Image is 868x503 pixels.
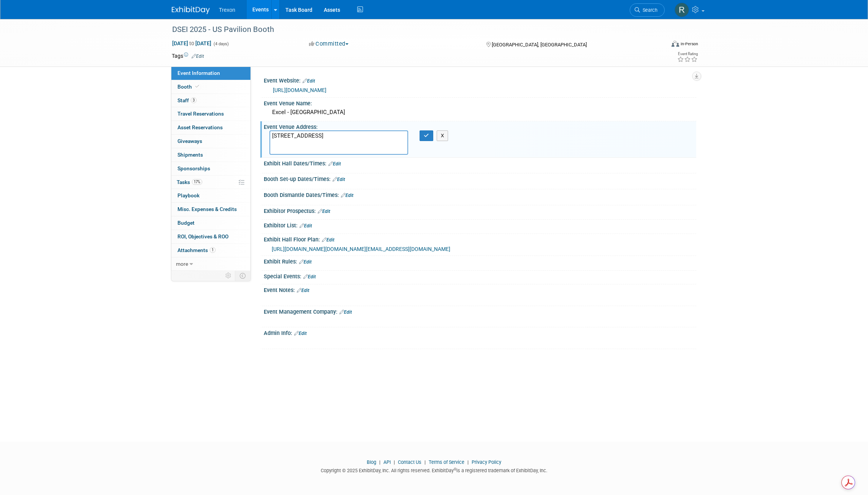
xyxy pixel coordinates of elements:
div: Exhibit Rules: [264,256,696,266]
span: [DATE] [DATE] [172,40,212,47]
span: 17% [192,179,202,185]
div: Exhibitor Prospectus: [264,205,696,215]
a: ROI, Objectives & ROO [171,230,250,243]
div: Event Rating [677,52,698,56]
img: Ryan Flores [675,3,689,17]
div: Excel - [GEOGRAPHIC_DATA] [269,106,691,118]
a: Asset Reservations [171,121,250,134]
a: Edit [192,54,204,59]
a: Budget [171,216,250,230]
td: Toggle Event Tabs [235,271,251,281]
div: Booth Set-up Dates/Times: [264,173,696,183]
span: Event Information [177,70,220,76]
a: Edit [294,331,307,336]
span: more [176,261,188,267]
a: Attachments1 [171,244,250,257]
span: Travel Reservations [177,111,224,117]
span: Asset Reservations [177,124,223,130]
a: Staff3 [171,94,250,107]
i: Booth reservation complete [195,84,199,89]
a: Edit [341,193,353,198]
a: Edit [299,223,312,228]
a: Travel Reservations [171,107,250,121]
td: Personalize Event Tab Strip [222,271,235,281]
span: | [423,459,428,465]
div: Event Notes: [264,284,696,294]
span: | [392,459,397,465]
div: DSEI 2025 - US Pavilion Booth [169,23,653,36]
td: Tags [172,52,204,60]
a: API [383,459,391,465]
a: Edit [299,259,312,265]
a: Shipments [171,148,250,162]
a: more [171,257,250,271]
a: [URL][DOMAIN_NAME][DOMAIN_NAME][EMAIL_ADDRESS][DOMAIN_NAME] [272,246,450,252]
div: Event Format [620,40,698,51]
a: Event Information [171,67,250,80]
a: Edit [297,288,309,293]
a: Edit [303,78,315,84]
a: Edit [303,274,316,279]
div: Exhibitor List: [264,220,696,230]
div: Exhibit Hall Floor Plan: [264,234,696,244]
span: Booth [177,84,201,90]
span: to [188,40,195,46]
a: Misc. Expenses & Credits [171,203,250,216]
div: Event Management Company: [264,306,696,316]
div: Event Website: [264,75,696,85]
div: Exhibit Hall Dates/Times: [264,158,696,168]
a: Blog [367,459,376,465]
a: Sponsorships [171,162,250,175]
span: 1 [210,247,215,253]
div: In-Person [680,41,698,47]
span: Search [640,7,657,13]
span: ROI, Objectives & ROO [177,233,228,240]
img: Format-Inperson.png [672,41,679,47]
span: Attachments [177,247,215,253]
a: Edit [318,209,330,214]
a: Privacy Policy [472,459,501,465]
a: Edit [322,237,334,243]
span: Staff [177,97,196,103]
span: Misc. Expenses & Credits [177,206,237,212]
div: Special Events: [264,271,696,281]
span: Giveaways [177,138,202,144]
a: Edit [339,309,352,315]
img: ExhibitDay [172,6,210,14]
div: Event Venue Address: [264,121,696,131]
div: Admin Info: [264,327,696,337]
sup: ® [454,467,456,471]
a: [URL][DOMAIN_NAME] [273,87,326,93]
span: | [466,459,470,465]
span: 3 [191,97,196,103]
div: Booth Dismantle Dates/Times: [264,189,696,199]
span: Trexon [219,7,235,13]
span: (4 days) [213,41,229,46]
a: Edit [328,161,341,167]
button: Committed [306,40,352,48]
a: Playbook [171,189,250,202]
a: Booth [171,80,250,94]
a: Terms of Service [429,459,464,465]
a: Giveaways [171,135,250,148]
span: Playbook [177,192,200,198]
button: X [437,130,448,141]
span: Sponsorships [177,165,210,171]
span: | [377,459,382,465]
span: Shipments [177,152,203,158]
span: [GEOGRAPHIC_DATA], [GEOGRAPHIC_DATA] [492,42,587,48]
a: Search [630,3,665,17]
a: Tasks17% [171,176,250,189]
a: Edit [333,177,345,182]
span: Tasks [177,179,202,185]
div: Event Venue Name: [264,98,696,107]
a: Contact Us [398,459,421,465]
span: Budget [177,220,195,226]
